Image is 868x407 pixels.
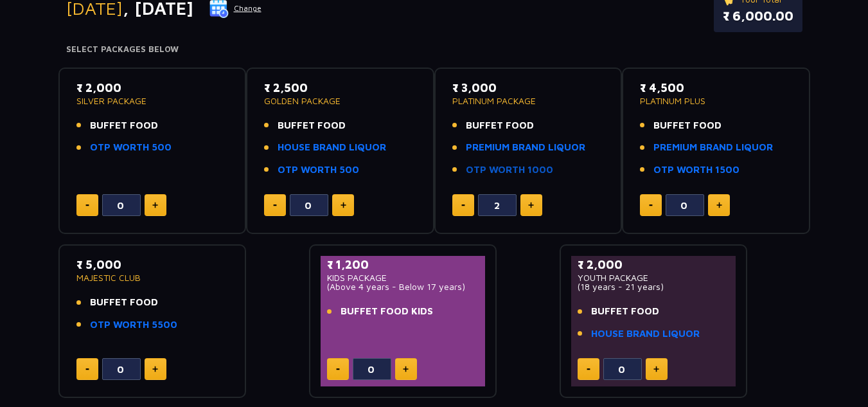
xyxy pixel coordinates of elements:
[273,204,277,206] img: minus
[278,118,346,133] span: BUFFET FOOD
[591,327,700,341] a: HOUSE BRAND LIQUOR
[466,140,585,155] a: PREMIUM BRAND LIQUOR
[452,96,605,105] p: PLATINUM PACKAGE
[264,96,416,105] p: GOLDEN PACKAGE
[85,204,89,206] img: minus
[76,79,229,96] p: ₹ 2,000
[76,96,229,105] p: SILVER PACKAGE
[85,368,89,370] img: minus
[278,140,386,155] a: HOUSE BRAND LIQUOR
[66,44,802,55] h4: Select Packages Below
[152,202,158,208] img: plus
[653,163,740,177] a: OTP WORTH 1500
[76,256,229,273] p: ₹ 5,000
[403,366,409,372] img: plus
[452,79,605,96] p: ₹ 3,000
[716,202,722,208] img: plus
[327,273,479,282] p: KIDS PACKAGE
[653,366,659,372] img: plus
[461,204,465,206] img: minus
[640,96,792,105] p: PLATINUM PLUS
[578,273,730,282] p: YOUTH PACKAGE
[90,118,158,133] span: BUFFET FOOD
[327,256,479,273] p: ₹ 1,200
[653,118,722,133] span: BUFFET FOOD
[653,140,773,155] a: PREMIUM BRAND LIQUOR
[336,368,340,370] img: minus
[640,79,792,96] p: ₹ 4,500
[587,368,590,370] img: minus
[649,204,653,206] img: minus
[591,304,659,319] span: BUFFET FOOD
[528,202,534,208] img: plus
[466,118,534,133] span: BUFFET FOOD
[90,140,172,155] a: OTP WORTH 500
[90,295,158,310] span: BUFFET FOOD
[90,318,177,332] a: OTP WORTH 5500
[152,366,158,372] img: plus
[466,163,553,177] a: OTP WORTH 1000
[278,163,359,177] a: OTP WORTH 500
[264,79,416,96] p: ₹ 2,500
[76,273,229,282] p: MAJESTIC CLUB
[341,202,346,208] img: plus
[723,6,793,26] p: ₹ 6,000.00
[327,282,479,291] p: (Above 4 years - Below 17 years)
[578,256,730,273] p: ₹ 2,000
[341,304,433,319] span: BUFFET FOOD KIDS
[578,282,730,291] p: (18 years - 21 years)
